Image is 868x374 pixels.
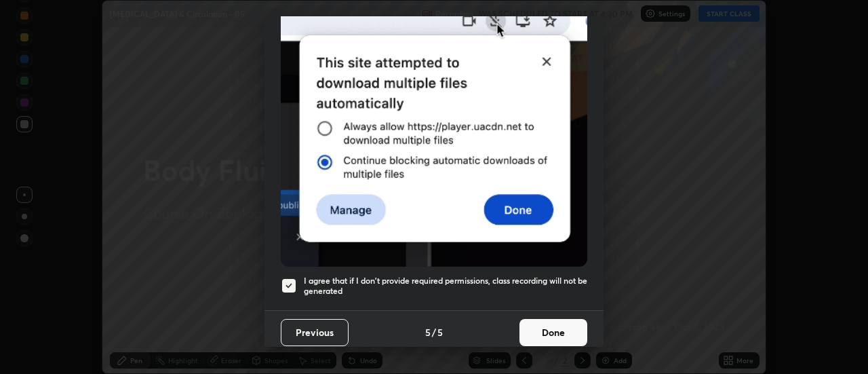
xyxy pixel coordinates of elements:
h4: 5 [437,325,443,339]
h4: / [432,325,436,339]
button: Done [519,319,587,346]
button: Previous [281,319,349,346]
h4: 5 [425,325,431,339]
h5: I agree that if I don't provide required permissions, class recording will not be generated [304,276,587,297]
